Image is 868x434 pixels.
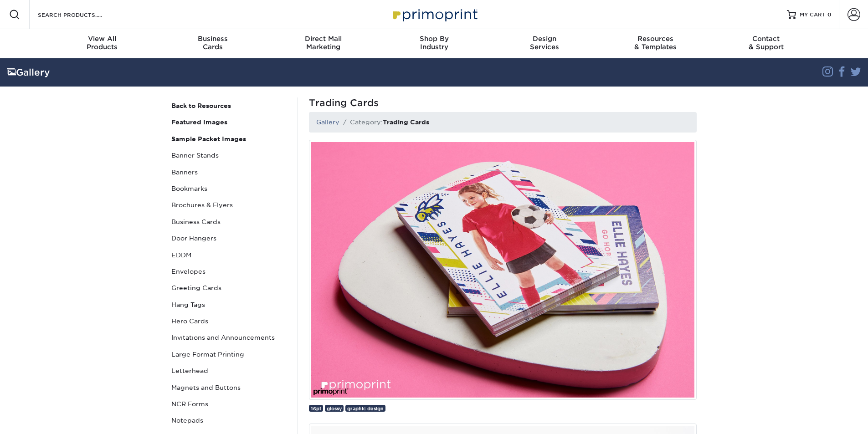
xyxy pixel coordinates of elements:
[168,180,291,197] a: Bookmarks
[171,118,227,126] strong: Featured Images
[600,35,711,43] span: Resources
[37,9,126,20] input: SEARCH PRODUCTS.....
[379,29,489,58] a: Shop ByIndustry
[168,313,291,329] a: Hero Cards
[168,280,291,296] a: Greeting Cards
[600,35,711,51] div: & Templates
[309,97,697,108] h1: Trading Cards
[168,346,291,363] a: Large Format Printing
[268,29,379,58] a: Direct MailMarketing
[168,363,291,379] a: Letterhead
[489,35,600,51] div: Services
[711,35,822,43] span: Contact
[157,29,268,58] a: BusinessCards
[168,131,291,147] a: Sample Packet Images
[316,118,339,126] a: Gallery
[327,406,342,411] span: glossy
[389,5,480,24] img: Primoprint
[489,35,600,43] span: Design
[168,296,291,313] a: Hang Tags
[168,97,291,114] a: Back to Resources
[309,140,697,400] img: 16pt trading card. Athlete, team, event hand out, team building
[157,35,268,43] span: Business
[168,214,291,230] a: Business Cards
[168,329,291,346] a: Invitations and Announcements
[168,230,291,246] a: Door Hangers
[168,197,291,213] a: Brochures & Flyers
[168,412,291,429] a: Notepads
[489,29,600,58] a: DesignServices
[325,405,344,412] a: glossy
[168,263,291,280] a: Envelopes
[47,35,158,51] div: Products
[711,29,822,58] a: Contact& Support
[309,405,323,412] a: 16pt
[47,35,158,43] span: View All
[171,135,246,143] strong: Sample Packet Images
[827,11,832,18] span: 0
[379,35,489,51] div: Industry
[268,35,379,51] div: Marketing
[345,405,385,412] a: graphic design
[168,114,291,130] a: Featured Images
[800,11,826,19] span: MY CART
[383,118,429,126] strong: Trading Cards
[168,396,291,412] a: NCR Forms
[268,35,379,43] span: Direct Mail
[168,379,291,396] a: Magnets and Buttons
[168,147,291,163] a: Banner Stands
[157,35,268,51] div: Cards
[311,406,321,411] span: 16pt
[379,35,489,43] span: Shop By
[47,29,158,58] a: View AllProducts
[711,35,822,51] div: & Support
[339,117,429,127] li: Category:
[168,164,291,180] a: Banners
[347,406,384,411] span: graphic design
[600,29,711,58] a: Resources& Templates
[168,247,291,263] a: EDDM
